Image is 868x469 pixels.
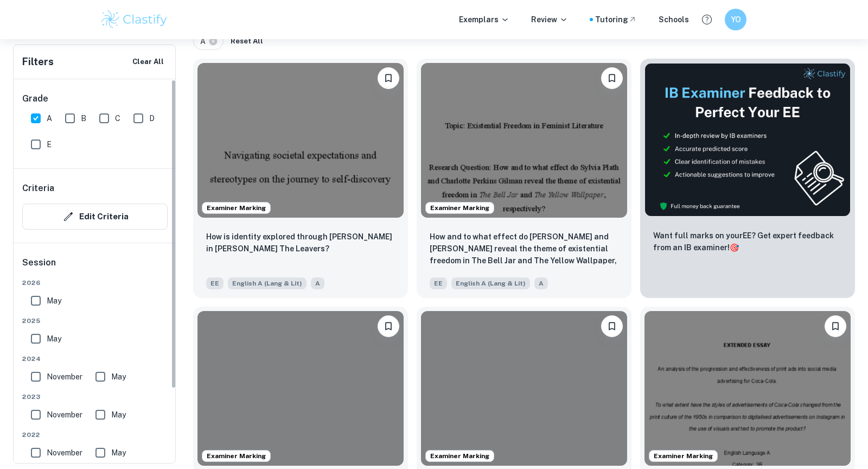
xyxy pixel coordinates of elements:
button: Edit Criteria [22,204,168,230]
div: A [193,33,224,50]
span: May [111,409,126,421]
a: Tutoring [595,14,637,26]
p: Want full marks on your EE ? Get expert feedback from an IB examiner! [653,230,842,253]
span: D [149,112,155,124]
p: Exemplars [459,14,509,26]
button: Bookmark [825,315,846,337]
h6: Criteria [22,182,54,195]
span: May [111,447,126,459]
span: C [115,112,120,124]
span: Examiner Marking [649,451,717,461]
span: Examiner Marking [202,451,270,461]
a: Examiner MarkingBookmarkHow and to what effect do Sylvia Plath and Charlotte Perkins Gilman revea... [417,59,631,298]
a: Schools [659,14,689,26]
span: 2023 [22,392,168,402]
span: B [81,112,86,124]
span: Examiner Marking [426,203,494,213]
span: May [111,371,126,383]
p: Review [531,14,568,26]
button: Bookmark [601,67,623,89]
span: 2025 [22,316,168,326]
button: Help and Feedback [698,10,716,29]
button: Reset All [228,33,266,49]
img: Thumbnail [644,63,851,217]
span: EE [206,277,224,289]
p: How and to what effect do Sylvia Plath and Charlotte Perkins Gilman reveal the theme of existenti... [430,231,618,268]
a: Examiner MarkingBookmarkHow is identity explored through Deming Guo in Lisa Ko’s The Leavers?EEEn... [193,59,408,298]
span: 2022 [22,430,168,440]
span: May [47,295,61,307]
button: Clear All [130,54,167,70]
button: YO [725,9,746,30]
button: Bookmark [378,315,399,337]
span: A [534,277,548,289]
span: English A (Lang & Lit) [228,277,307,289]
span: 2024 [22,354,168,364]
h6: YO [730,14,742,26]
button: Bookmark [601,315,623,337]
span: 2026 [22,278,168,288]
span: Examiner Marking [202,203,270,213]
span: November [47,447,82,459]
img: English A (Lang & Lit) EE example thumbnail: To what extent have the styles of adver [644,311,851,466]
span: E [47,138,52,150]
p: How is identity explored through Deming Guo in Lisa Ko’s The Leavers? [206,231,395,255]
img: English A (Lang & Lit) EE example thumbnail: How and to what effect do Sylvia Plath a [421,63,627,218]
img: Clastify logo [100,9,169,30]
h6: Filters [22,54,54,69]
h6: Session [22,256,168,278]
span: A [200,35,210,47]
span: November [47,409,82,421]
h6: Grade [22,92,168,105]
span: May [47,333,61,345]
span: 🎯 [730,243,739,252]
button: Bookmark [378,67,399,89]
span: EE [430,277,447,289]
img: English A (Lang & Lit) EE example thumbnail: How is identity explored through Deming [197,63,404,218]
span: English A (Lang & Lit) [451,277,530,289]
span: Examiner Marking [426,451,494,461]
span: A [311,277,324,289]
span: A [47,112,52,124]
span: November [47,371,82,383]
a: ThumbnailWant full marks on yourEE? Get expert feedback from an IB examiner! [640,59,855,298]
